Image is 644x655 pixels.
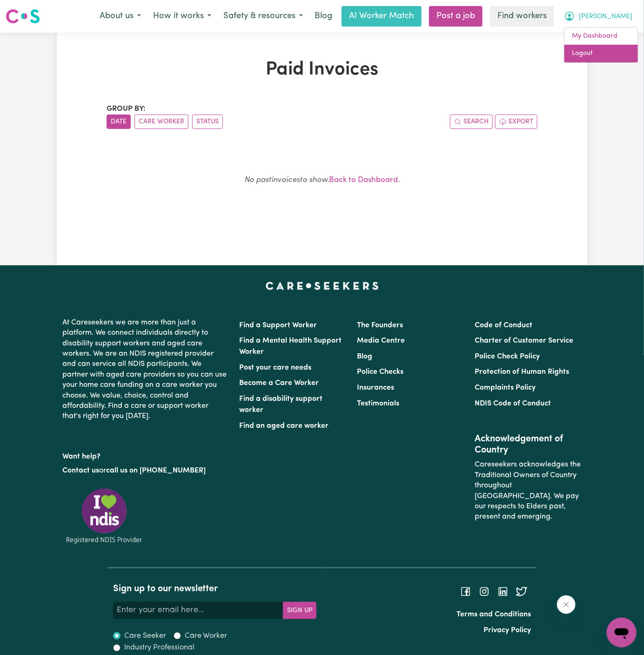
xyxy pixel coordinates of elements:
a: Post a job [429,6,483,27]
button: Subscribe [283,602,316,619]
a: Terms and Conditions [456,611,531,618]
a: Find a disability support worker [239,395,322,414]
div: My Account [564,27,638,63]
a: Careseekers logo [6,6,40,27]
a: Testimonials [357,400,399,407]
a: Contact us [62,467,99,474]
a: Complaints Policy [475,384,536,392]
a: Become a Care Worker [239,379,319,387]
h1: Paid Invoices [107,59,537,81]
button: How it works [147,7,217,26]
label: Industry Professional [124,642,195,654]
iframe: Button to launch messaging window [607,618,637,648]
a: Code of Conduct [475,322,533,329]
a: Blog [357,353,372,360]
button: About us [94,7,147,26]
small: . [244,176,400,184]
a: Careseekers home page [266,282,379,290]
a: AI Worker Match [342,6,422,27]
img: Careseekers logo [6,8,40,25]
button: Safety & resources [217,7,309,26]
em: No past invoices to show. [244,176,329,184]
label: Care Worker [185,630,228,641]
a: Privacy Policy [483,627,531,634]
a: Police Checks [357,368,403,376]
a: My Dashboard [564,27,638,45]
label: Care Seeker [124,630,166,641]
a: Charter of Customer Service [475,337,574,344]
a: Find an aged care worker [239,422,329,430]
a: Blog [309,6,338,27]
p: Careseekers acknowledges the Traditional Owners of Country throughout [GEOGRAPHIC_DATA]. We pay o... [475,456,582,526]
p: At Careseekers we are more than just a platform. We connect individuals directly to disability su... [62,314,228,425]
a: Follow Careseekers on Twitter [516,587,527,595]
h2: Sign up to our newsletter [113,583,316,594]
a: Back to Dashboard [329,176,398,184]
a: Protection of Human Rights [475,368,570,376]
a: NDIS Code of Conduct [475,400,551,407]
a: call us on [PHONE_NUMBER] [106,467,206,474]
iframe: Close message [557,595,576,614]
button: My Account [558,7,638,26]
a: Find workers [490,6,554,27]
a: Find a Mental Health Support Worker [239,337,342,356]
a: Follow Careseekers on Instagram [479,587,490,595]
a: Logout [564,45,638,62]
span: Group by: [107,105,146,113]
a: Media Centre [357,337,405,344]
button: sort invoices by care worker [134,115,188,129]
button: Search [450,115,493,129]
button: sort invoices by paid status [192,115,223,129]
p: Want help? [62,448,228,462]
a: Follow Careseekers on Facebook [460,587,471,595]
span: [PERSON_NAME] [579,12,632,22]
h2: Acknowledgement of Country [475,433,582,456]
input: Enter your email here... [113,602,283,619]
span: Need any help? [6,7,56,14]
a: Insurances [357,384,394,392]
button: Export [495,115,537,129]
img: Registered NDIS provider [62,487,146,545]
a: Police Check Policy [475,353,540,360]
a: The Founders [357,322,403,329]
a: Follow Careseekers on LinkedIn [497,587,509,595]
a: Find a Support Worker [239,322,317,329]
p: or [62,462,228,479]
button: sort invoices by date [107,115,131,129]
a: Post your care needs [239,364,311,371]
